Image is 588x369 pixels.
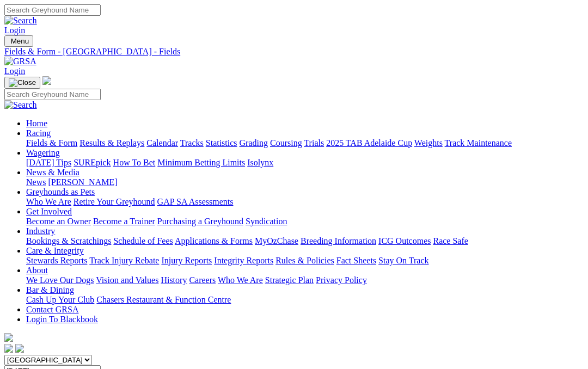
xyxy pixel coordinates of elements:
[378,256,428,265] a: Stay On Track
[26,177,46,187] a: News
[26,275,584,285] div: About
[73,158,111,167] a: SUREpick
[96,295,231,304] a: Chasers Restaurant & Function Centre
[89,256,159,265] a: Track Injury Rebate
[26,295,94,304] a: Cash Up Your Club
[218,275,263,285] a: Who We Are
[26,275,94,285] a: We Love Our Dogs
[175,236,253,245] a: Applications & Forms
[189,275,216,285] a: Careers
[26,207,72,216] a: Get Involved
[48,177,117,187] a: [PERSON_NAME]
[26,187,95,196] a: Greyhounds as Pets
[414,138,443,147] a: Weights
[26,217,91,226] a: Become an Owner
[4,26,25,35] a: Login
[326,138,412,147] a: 2025 TAB Adelaide Cup
[240,138,268,147] a: Grading
[316,275,367,285] a: Privacy Policy
[26,148,60,157] a: Wagering
[4,35,33,47] button: Toggle navigation
[26,138,584,148] div: Racing
[26,266,48,275] a: About
[26,256,87,265] a: Stewards Reports
[26,295,584,305] div: Bar & Dining
[157,197,234,206] a: GAP SA Assessments
[26,217,584,226] div: Get Involved
[9,78,36,87] img: Close
[26,315,98,324] a: Login To Blackbook
[157,158,245,167] a: Minimum Betting Limits
[26,197,71,206] a: Who We Are
[4,344,13,353] img: facebook.svg
[378,236,431,245] a: ICG Outcomes
[26,305,78,314] a: Contact GRSA
[206,138,237,147] a: Statistics
[26,168,79,177] a: News & Media
[4,47,584,57] a: Fields & Form - [GEOGRAPHIC_DATA] - Fields
[4,100,37,110] img: Search
[301,236,376,245] a: Breeding Information
[26,119,47,128] a: Home
[265,275,314,285] a: Strategic Plan
[15,344,24,353] img: twitter.svg
[26,285,74,294] a: Bar & Dining
[42,76,51,85] img: logo-grsa-white.png
[79,138,144,147] a: Results & Replays
[11,37,29,45] span: Menu
[214,256,273,265] a: Integrity Reports
[26,128,51,138] a: Racing
[161,256,212,265] a: Injury Reports
[4,57,36,66] img: GRSA
[113,236,173,245] a: Schedule of Fees
[246,217,287,226] a: Syndication
[26,197,584,207] div: Greyhounds as Pets
[270,138,302,147] a: Coursing
[161,275,187,285] a: History
[93,217,155,226] a: Become a Trainer
[336,256,376,265] a: Fact Sheets
[4,333,13,342] img: logo-grsa-white.png
[96,275,158,285] a: Vision and Values
[4,77,40,89] button: Toggle navigation
[26,256,584,266] div: Care & Integrity
[433,236,468,245] a: Race Safe
[247,158,273,167] a: Isolynx
[4,89,101,100] input: Search
[26,226,55,236] a: Industry
[26,158,71,167] a: [DATE] Tips
[255,236,298,245] a: MyOzChase
[26,246,84,255] a: Care & Integrity
[26,236,584,246] div: Industry
[26,158,584,168] div: Wagering
[157,217,243,226] a: Purchasing a Greyhound
[73,197,155,206] a: Retire Your Greyhound
[445,138,512,147] a: Track Maintenance
[180,138,204,147] a: Tracks
[113,158,156,167] a: How To Bet
[275,256,334,265] a: Rules & Policies
[146,138,178,147] a: Calendar
[4,4,101,16] input: Search
[26,236,111,245] a: Bookings & Scratchings
[304,138,324,147] a: Trials
[4,16,37,26] img: Search
[4,66,25,76] a: Login
[26,138,77,147] a: Fields & Form
[26,177,584,187] div: News & Media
